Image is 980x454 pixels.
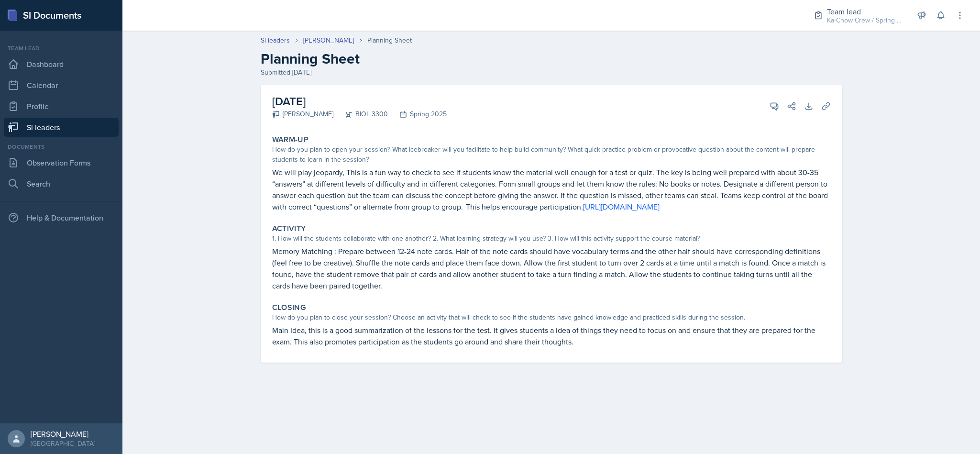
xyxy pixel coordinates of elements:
a: Si leaders [4,118,119,137]
p: Main Idea, this is a good summarization of the lessons for the test. It gives students a idea of ... [272,324,831,347]
a: Calendar [4,76,119,95]
p: We will play jeopardy, This is a fun way to check to see if students know the material well enoug... [272,166,831,212]
h2: Planning Sheet [261,50,842,67]
div: Team lead [4,44,119,53]
div: [PERSON_NAME] [31,429,95,439]
div: How do you plan to open your session? What icebreaker will you facilitate to help build community... [272,144,831,165]
a: [PERSON_NAME] [303,35,354,45]
p: Memory Matching : Prepare between 12-24 note cards. Half of the note cards should have vocabulary... [272,245,831,291]
div: Help & Documentation [4,208,119,227]
label: Closing [272,303,306,312]
label: Warm-Up [272,135,309,144]
div: Ka-Chow Crew / Spring 2025 [827,15,903,25]
label: Activity [272,224,306,233]
div: Documents [4,143,119,151]
div: Team lead [827,6,903,17]
a: Si leaders [261,35,290,45]
h2: [DATE] [272,93,447,110]
div: BIOL 3300 [333,109,388,119]
div: How do you plan to close your session? Choose an activity that will check to see if the students ... [272,312,831,322]
div: Spring 2025 [388,109,447,119]
a: Search [4,174,119,193]
div: 1. How will the students collaborate with one another? 2. What learning strategy will you use? 3.... [272,233,831,244]
a: Profile [4,97,119,116]
a: Observation Forms [4,153,119,172]
div: Planning Sheet [367,35,412,45]
div: Submitted [DATE] [261,67,842,78]
div: [GEOGRAPHIC_DATA] [31,439,95,448]
a: [URL][DOMAIN_NAME] [583,201,660,212]
a: Dashboard [4,55,119,74]
div: [PERSON_NAME] [272,109,333,119]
